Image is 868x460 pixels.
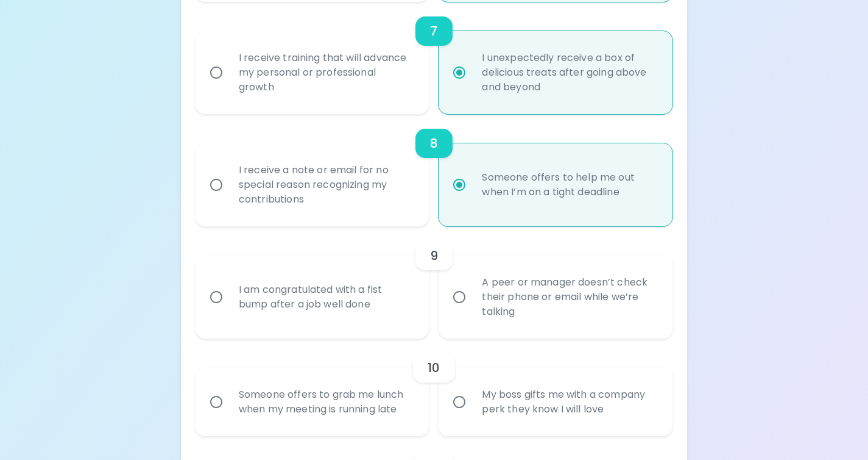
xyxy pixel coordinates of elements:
div: I receive training that will advance my personal or professional growth [229,36,423,109]
div: I am congratulated with a fist bump after a job well done [229,268,423,326]
div: I unexpectedly receive a box of delicious treats after going above and beyond [472,36,666,109]
div: I receive a note or email for no special reason recognizing my contributions [229,148,423,221]
h6: 8 [430,134,438,153]
div: choice-group-check [196,226,672,339]
div: choice-group-check [196,339,672,436]
h6: 7 [430,21,437,41]
div: choice-group-check [196,114,672,226]
h6: 10 [428,358,440,378]
div: My boss gifts me with a company perk they know I will love [472,373,666,431]
div: choice-group-check [196,2,672,114]
div: A peer or manager doesn’t check their phone or email while we’re talking [472,261,666,334]
div: Someone offers to grab me lunch when my meeting is running late [229,373,423,431]
h6: 9 [430,246,438,265]
div: Someone offers to help me out when I’m on a tight deadline [472,156,666,214]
